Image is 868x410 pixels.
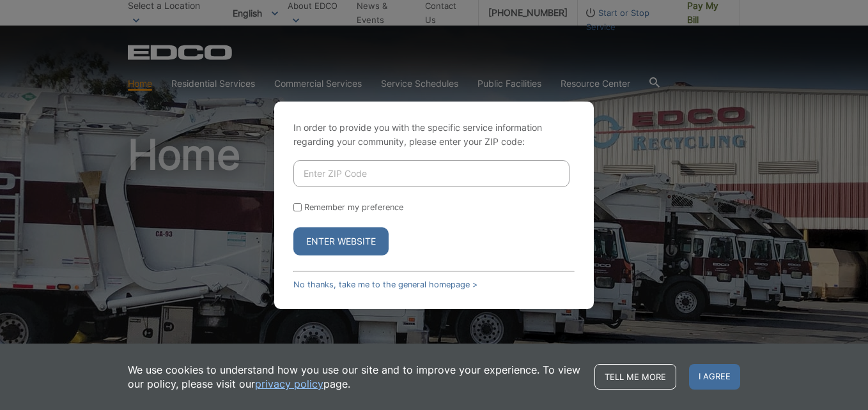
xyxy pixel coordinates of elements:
p: In order to provide you with the specific service information regarding your community, please en... [293,121,575,149]
input: Enter ZIP Code [293,160,570,187]
a: privacy policy [255,377,323,391]
a: Tell me more [594,364,676,390]
a: No thanks, take me to the general homepage > [293,280,477,289]
span: I agree [689,364,740,390]
label: Remember my preference [304,202,403,212]
button: Enter Website [293,227,389,255]
p: We use cookies to understand how you use our site and to improve your experience. To view our pol... [128,363,582,391]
